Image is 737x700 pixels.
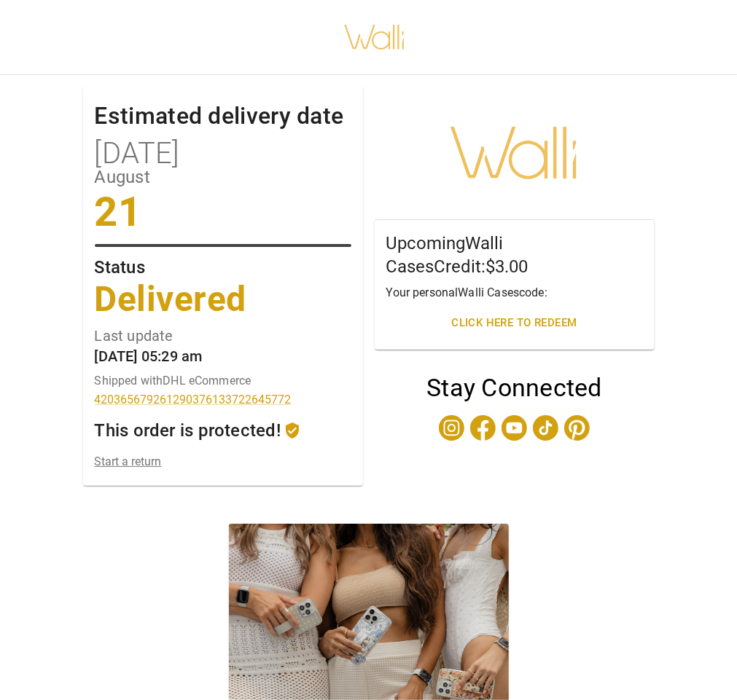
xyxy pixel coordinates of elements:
a: Start a return [95,455,351,468]
h4: Stay Connected [375,373,655,404]
p: [DATE] 05:29 am [95,349,351,363]
p: [DATE] [95,139,351,168]
p: Delivered [95,282,351,317]
p: Shipped with DHL eCommerce [95,375,351,387]
p: Status [95,259,351,276]
p: Last update [95,329,351,343]
p: This order is protected! [95,422,281,439]
p: 21 [95,192,351,232]
button: Click here to redeem [386,307,643,338]
p: August [95,168,351,186]
h5: Upcoming Walli Cases Credit: $3.00 [386,232,643,278]
img: walli-inc.myshopify.com [343,6,406,68]
p: Your personal Walli Cases code: [386,284,643,302]
a: 420365679261290376133722645772 [95,393,351,406]
div: Walli Cases [375,87,655,219]
p: Estimated delivery date [95,104,351,127]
